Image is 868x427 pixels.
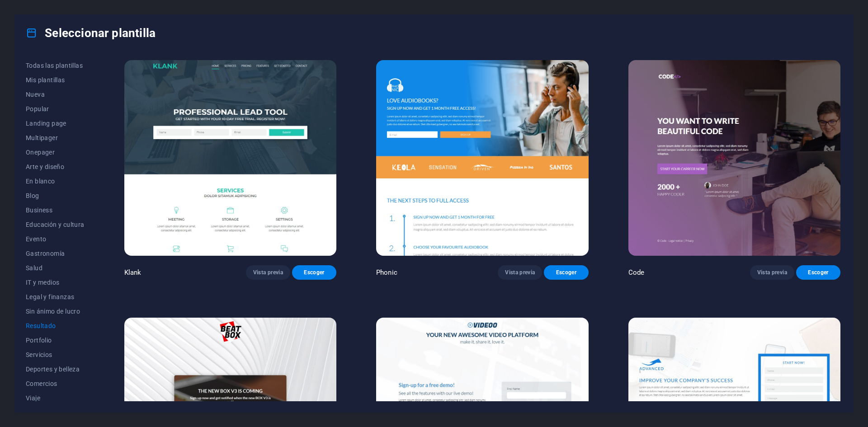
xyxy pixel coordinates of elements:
span: Educación y cultura [26,221,85,228]
button: Blog [26,188,85,203]
button: Business [26,203,85,217]
button: Salud [26,261,85,275]
span: Gastronomía [26,250,85,257]
button: Escoger [292,265,336,280]
button: Mis plantillas [26,73,85,87]
button: En blanco [26,174,85,188]
span: Legal y finanzas [26,293,85,300]
button: Gastronomía [26,246,85,261]
p: Phonic [376,268,397,277]
button: Arte y diseño [26,160,85,174]
span: Landing page [26,120,85,127]
span: Mis plantillas [26,76,85,84]
button: Popular [26,102,85,116]
span: Popular [26,105,85,113]
span: Portfolio [26,337,85,344]
h4: Seleccionar plantilla [26,26,156,40]
button: Legal y finanzas [26,290,85,304]
button: Onepager [26,145,85,160]
button: Servicios [26,347,85,362]
span: Blog [26,192,85,199]
button: Deportes y belleza [26,362,85,376]
button: Portfolio [26,333,85,347]
img: Phonic [376,60,588,256]
button: Sin ánimo de lucro [26,304,85,319]
button: Viaje [26,391,85,405]
span: Viaje [26,394,85,402]
p: Klank [124,268,142,277]
img: Klank [124,60,336,256]
span: En blanco [26,178,85,185]
span: Escoger [803,269,833,276]
button: Nueva [26,87,85,102]
p: Code [628,268,645,277]
button: Multipager [26,131,85,145]
span: Evento [26,235,85,243]
button: Vista previa [246,265,290,280]
span: Deportes y belleza [26,366,85,373]
span: Salud [26,264,85,272]
span: Servicios [26,351,85,358]
button: Evento [26,232,85,246]
button: Vista previa [750,265,794,280]
span: Onepager [26,149,85,156]
span: Business [26,206,85,214]
button: IT y medios [26,275,85,290]
button: Escoger [544,265,588,280]
button: Resultado [26,319,85,333]
span: Todas las plantillas [26,62,85,69]
span: Vista previa [757,269,787,276]
button: Landing page [26,116,85,131]
span: Escoger [551,269,581,276]
span: Resultado [26,322,85,329]
button: Escoger [796,265,840,280]
span: IT y medios [26,279,85,286]
span: Sin ánimo de lucro [26,308,85,315]
span: Nueva [26,91,85,98]
span: Arte y diseño [26,163,85,170]
span: Multipager [26,134,85,141]
button: Todas las plantillas [26,58,85,73]
span: Escoger [299,269,329,276]
button: Vista previa [498,265,542,280]
img: Code [628,60,840,256]
span: Vista previa [505,269,535,276]
button: Educación y cultura [26,217,85,232]
span: Vista previa [253,269,283,276]
span: Comercios [26,380,85,387]
button: Comercios [26,376,85,391]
